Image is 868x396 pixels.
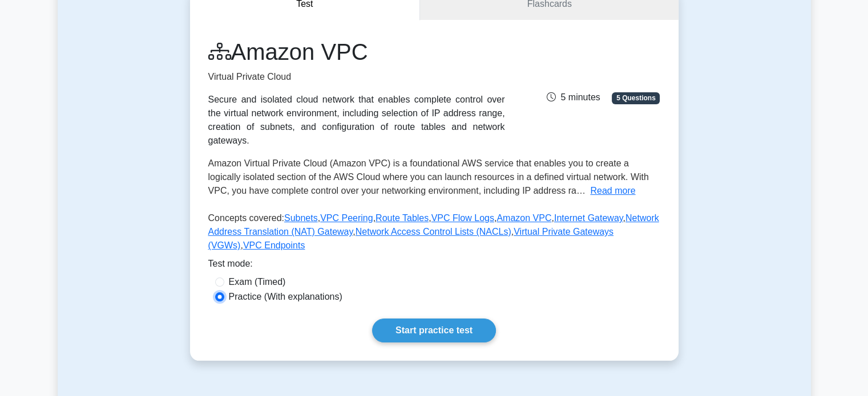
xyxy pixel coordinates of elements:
[547,92,600,102] span: 5 minutes
[229,275,286,289] label: Exam (Timed)
[284,213,318,223] a: Subnets
[208,70,505,84] p: Virtual Private Cloud
[208,211,660,257] p: Concepts covered: , , , , , , , , ,
[431,213,494,223] a: VPC Flow Logs
[208,93,505,148] div: Secure and isolated cloud network that enables complete control over the virtual network environm...
[612,92,660,104] span: 5 Questions
[229,290,342,304] label: Practice (With explanations)
[243,240,305,250] a: VPC Endpoints
[320,213,373,223] a: VPC Peering
[208,257,660,275] div: Test mode:
[372,319,496,342] a: Start practice test
[554,213,623,223] a: Internet Gateway
[208,38,505,66] h1: Amazon VPC
[376,213,429,223] a: Route Tables
[496,213,551,223] a: Amazon VPC
[208,158,649,195] span: Amazon Virtual Private Cloud (Amazon VPC) is a foundational AWS service that enables you to creat...
[590,184,635,198] button: Read more
[356,227,511,236] a: Network Access Control Lists (NACLs)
